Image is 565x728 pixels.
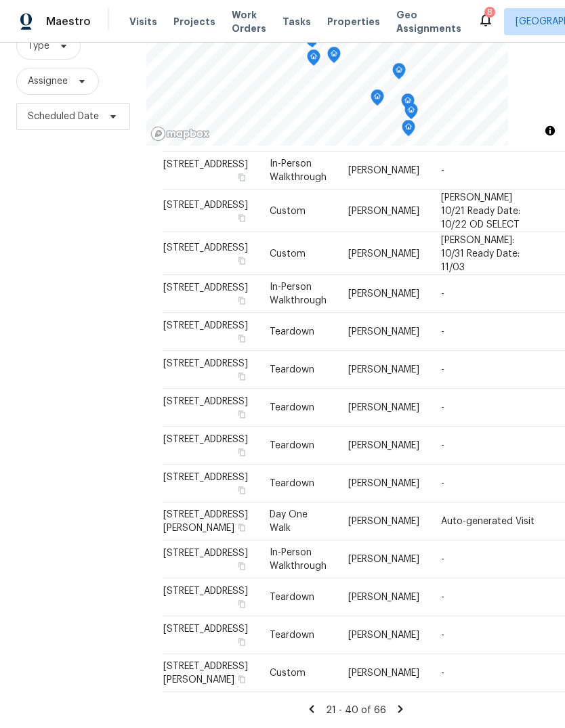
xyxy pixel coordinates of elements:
button: Copy Address [236,446,248,458]
span: [STREET_ADDRESS][PERSON_NAME] [163,510,248,533]
span: [PERSON_NAME] [348,365,419,374]
span: [PERSON_NAME] [348,479,419,488]
span: [STREET_ADDRESS] [163,283,248,293]
span: - [441,441,444,450]
span: In-Person Walkthrough [270,159,327,182]
span: Teardown [270,441,314,450]
button: Copy Address [236,295,248,307]
button: Copy Address [236,673,248,685]
div: Map marker [402,120,415,141]
button: Copy Address [236,333,248,345]
span: [STREET_ADDRESS] [163,160,248,169]
span: [PERSON_NAME] [348,517,419,526]
span: Custom [270,249,306,258]
button: Copy Address [236,370,248,383]
span: Projects [173,15,215,28]
button: Copy Address [236,636,248,648]
span: [STREET_ADDRESS] [163,586,248,596]
span: In-Person Walkthrough [270,282,327,305]
button: Copy Address [236,560,248,572]
span: [STREET_ADDRESS] [163,435,248,444]
span: [STREET_ADDRESS] [163,321,248,330]
span: Toggle attribution [546,123,554,138]
button: Copy Address [236,408,248,421]
span: Custom [270,668,306,678]
span: - [441,403,444,412]
span: [PERSON_NAME] [348,249,419,258]
span: - [441,668,444,678]
span: Tasks [282,17,311,26]
span: [PERSON_NAME] [348,403,419,412]
span: Teardown [270,403,314,412]
span: Teardown [270,327,314,337]
button: Copy Address [236,171,248,184]
div: 8 [487,5,493,19]
span: [STREET_ADDRESS] [163,624,248,634]
span: [PERSON_NAME] [348,441,419,450]
span: [PERSON_NAME] [348,327,419,337]
button: Copy Address [236,598,248,610]
a: Mapbox homepage [150,126,210,142]
span: Teardown [270,479,314,488]
span: [STREET_ADDRESS] [163,549,248,558]
span: Visits [129,15,157,28]
span: Auto-generated Visit [441,517,535,526]
span: [PERSON_NAME] [348,206,419,215]
span: [STREET_ADDRESS] [163,242,248,252]
span: Teardown [270,630,314,640]
span: [PERSON_NAME] [348,668,419,678]
button: Copy Address [236,133,248,146]
span: - [441,365,444,374]
span: - [441,166,444,175]
span: - [441,289,444,299]
span: - [441,630,444,640]
button: Toggle attribution [542,123,558,139]
div: Map marker [307,49,320,70]
span: [PERSON_NAME] [348,289,419,299]
button: Copy Address [236,521,248,534]
div: Map marker [401,93,415,114]
span: Properties [327,15,380,28]
span: Type [28,39,49,53]
span: [STREET_ADDRESS] [163,359,248,368]
button: Copy Address [236,211,248,223]
span: Geo Assignments [396,8,461,35]
span: [PERSON_NAME] [348,630,419,640]
span: - [441,479,444,488]
span: Assignee [28,74,68,88]
span: Teardown [270,593,314,602]
span: [PERSON_NAME] [348,555,419,564]
span: Day One Walk [270,510,308,533]
span: Scheduled Date [28,110,99,123]
span: Maestro [46,15,91,28]
div: Map marker [371,89,384,110]
span: [PERSON_NAME] [348,166,419,175]
span: [PERSON_NAME] 10/21 Ready Date: 10/22 OD SELECT [441,192,520,229]
span: - [441,327,444,337]
div: Map marker [327,47,341,68]
button: Copy Address [236,254,248,266]
div: Map marker [392,63,406,84]
span: [STREET_ADDRESS] [163,200,248,209]
span: In-Person Walkthrough [270,548,327,571]
span: Work Orders [232,8,266,35]
span: - [441,555,444,564]
button: Copy Address [236,484,248,496]
span: [PERSON_NAME] [348,593,419,602]
span: Teardown [270,365,314,374]
span: Custom [270,206,306,215]
div: Map marker [404,103,418,124]
span: 21 - 40 of 66 [326,706,386,715]
span: [PERSON_NAME]: 10/31 Ready Date: 11/03 [441,235,520,272]
span: [STREET_ADDRESS][PERSON_NAME] [163,662,248,685]
span: [STREET_ADDRESS] [163,397,248,406]
span: [STREET_ADDRESS] [163,473,248,482]
span: - [441,593,444,602]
